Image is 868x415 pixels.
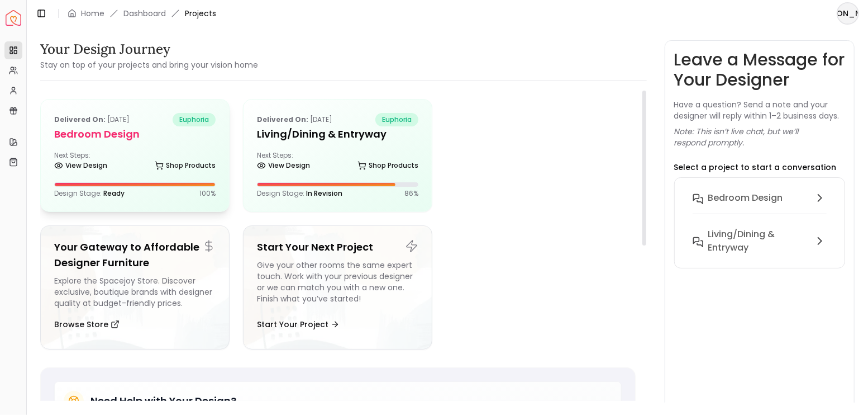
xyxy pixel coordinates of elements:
button: Bedroom design [684,187,836,223]
p: Design Stage: [257,189,342,198]
div: Next Steps: [54,151,216,173]
p: [DATE] [257,113,332,126]
p: Design Stage: [54,189,125,198]
span: Ready [103,188,125,198]
small: Stay on top of your projects and bring your vision home [40,59,258,70]
span: euphoria [375,113,418,126]
a: Home [81,8,104,19]
p: Note: This isn’t live chat, but we’ll respond promptly. [674,126,846,148]
button: Start Your Project [257,313,340,336]
h6: Bedroom design [708,191,783,205]
div: Explore the Spacejoy Store. Discover exclusive, boutique brands with designer quality at budget-f... [54,275,216,309]
a: Start Your Next ProjectGive your other rooms the same expert touch. Work with your previous desig... [243,225,432,350]
div: Next Steps: [257,151,418,173]
h3: Your Design Journey [40,40,258,58]
a: View Design [54,158,107,173]
p: [DATE] [54,113,130,126]
nav: breadcrumb [68,8,216,19]
p: 100 % [199,189,216,198]
img: Spacejoy Logo [6,10,21,26]
a: Shop Products [155,158,216,173]
span: euphoria [173,113,216,126]
span: In Revision [306,188,342,198]
h6: Living/Dining & Entryway [708,228,809,254]
a: Spacejoy [6,10,21,26]
button: Living/Dining & Entryway [684,223,836,259]
p: 86 % [404,189,418,198]
span: [PERSON_NAME] [838,3,858,23]
a: Shop Products [357,158,418,173]
h5: Bedroom design [54,126,216,142]
a: Your Gateway to Affordable Designer FurnitureExplore the Spacejoy Store. Discover exclusive, bout... [40,225,230,350]
h3: Leave a Message for Your Designer [674,50,846,90]
h5: Need Help with Your Design? [90,393,236,409]
h5: Start Your Next Project [257,239,418,255]
h5: Living/Dining & Entryway [257,126,418,142]
p: Select a project to start a conversation [674,162,837,173]
button: [PERSON_NAME] [837,2,859,25]
div: Give your other rooms the same expert touch. Work with your previous designer or we can match you... [257,260,418,309]
p: Have a question? Send a note and your designer will reply within 1–2 business days. [674,99,846,121]
span: Projects [185,8,216,19]
button: Browse Store [54,313,120,336]
h5: Your Gateway to Affordable Designer Furniture [54,239,216,271]
b: Delivered on: [257,115,308,124]
a: Dashboard [123,8,166,19]
a: View Design [257,158,310,173]
b: Delivered on: [54,115,106,124]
